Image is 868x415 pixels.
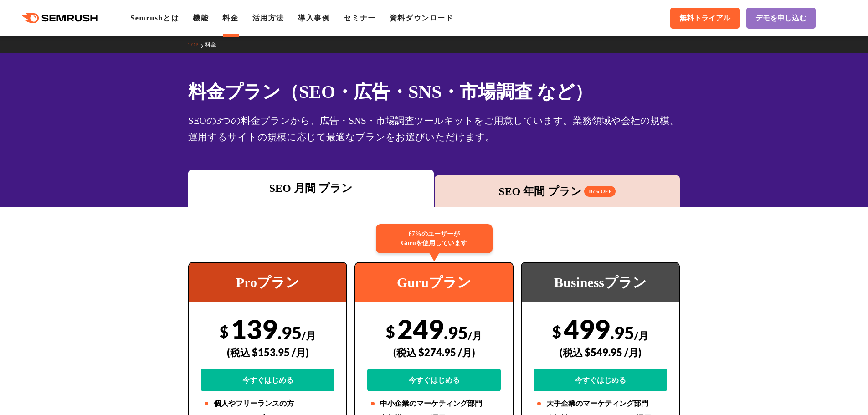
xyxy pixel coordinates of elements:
a: Semrushとは [130,14,179,22]
div: 249 [367,313,501,391]
div: (税込 $549.95 /月) [534,336,667,369]
div: Guruプラン [355,263,513,302]
span: /月 [634,329,648,342]
a: 今すぐはじめる [201,369,334,391]
h1: 料金プラン（SEO・広告・SNS・市場調査 など） [188,78,680,105]
div: SEO 年間 プラン [439,183,676,200]
a: 導入事例 [298,14,330,22]
div: 67%のユーザーが Guruを使用しています [376,224,493,253]
span: .95 [277,322,302,343]
div: (税込 $153.95 /月) [201,336,334,369]
span: .95 [610,322,634,343]
div: 499 [534,313,667,391]
div: SEO 月間 プラン [193,180,429,196]
div: 139 [201,313,334,391]
li: 個人やフリーランスの方 [201,398,334,409]
li: 大手企業のマーケティング部門 [534,398,667,409]
span: /月 [468,329,482,342]
div: (税込 $274.95 /月) [367,336,501,369]
span: $ [220,322,229,341]
div: Businessプラン [522,263,679,302]
a: 機能 [193,14,209,22]
div: SEOの3つの料金プランから、広告・SNS・市場調査ツールキットをご用意しています。業務領域や会社の規模、運用するサイトの規模に応じて最適なプランをお選びいただけます。 [188,113,680,145]
a: 無料トライアル [670,8,740,29]
a: セミナー [344,14,375,22]
span: 16% OFF [584,186,616,197]
span: .95 [444,322,468,343]
a: 資料ダウンロード [390,14,454,22]
a: 料金 [222,14,238,22]
span: デモを申し込む [755,14,806,23]
span: $ [552,322,561,341]
a: 今すぐはじめる [367,369,501,391]
a: 料金 [205,41,223,48]
span: $ [386,322,395,341]
a: 今すぐはじめる [534,369,667,391]
span: 無料トライアル [679,14,730,23]
li: 中小企業のマーケティング部門 [367,398,501,409]
a: デモを申し込む [746,8,816,29]
a: TOP [188,41,205,48]
a: 活用方法 [252,14,284,22]
span: /月 [302,329,316,342]
div: Proプラン [189,263,346,302]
